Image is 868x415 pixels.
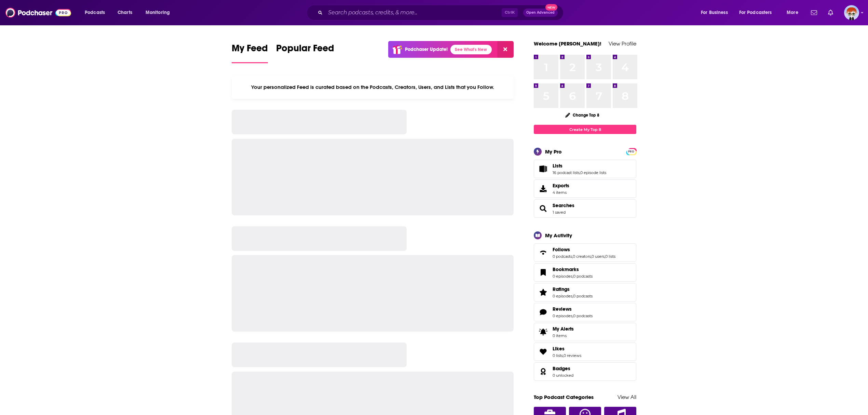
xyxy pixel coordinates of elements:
[536,204,550,213] a: Searches
[534,323,636,341] a: My Alerts
[573,274,593,279] a: 0 podcasts
[545,4,558,11] span: New
[534,199,636,218] span: Searches
[561,111,603,119] button: Change Top 8
[534,283,636,302] span: Ratings
[553,254,572,259] a: 0 podcasts
[844,5,859,20] button: Show profile menu
[701,8,728,17] span: For Business
[536,367,550,376] a: Badges
[609,40,636,47] a: View Profile
[553,333,574,338] span: 0 items
[534,263,636,282] span: Bookmarks
[553,266,593,272] a: Bookmarks
[553,373,573,378] a: 0 unlocked
[405,46,448,52] p: Podchaser Update!
[534,343,636,361] span: Likes
[553,313,572,318] a: 0 episodes
[232,42,268,58] span: My Feed
[553,346,581,352] a: Likes
[553,246,615,253] a: Follows
[572,274,573,279] span: ,
[553,306,572,312] span: Reviews
[276,42,334,58] span: Popular Feed
[618,394,636,400] a: View All
[553,163,562,169] span: Lists
[526,11,555,14] span: Open Advanced
[553,246,570,253] span: Follows
[553,326,574,332] span: My Alerts
[553,286,570,292] span: Ratings
[450,45,492,54] a: See What's New
[553,365,573,372] a: Badges
[534,243,636,262] span: Follows
[553,183,569,189] span: Exports
[313,5,570,21] div: Search podcasts, credits, & more...
[523,9,558,17] button: Open AdvancedNew
[553,294,572,298] a: 0 episodes
[5,6,71,19] img: Podchaser - Follow, Share and Rate Podcasts
[553,365,570,372] span: Badges
[572,294,573,298] span: ,
[80,7,114,18] button: open menu
[534,160,636,178] span: Lists
[553,202,574,209] a: Searches
[787,8,798,17] span: More
[325,7,502,18] input: Search podcasts, credits, & more...
[572,254,573,259] span: ,
[825,7,836,18] a: Show notifications dropdown
[553,346,565,352] span: Likes
[553,306,593,312] a: Reviews
[573,294,593,298] a: 0 podcasts
[572,313,573,318] span: ,
[580,170,580,175] span: ,
[553,353,563,358] a: 0 lists
[553,286,593,292] a: Ratings
[113,7,136,18] a: Charts
[536,184,550,193] span: Exports
[536,164,550,174] a: Lists
[536,307,550,317] a: Reviews
[141,7,179,18] button: open menu
[735,7,782,18] button: open menu
[545,148,562,155] div: My Pro
[605,254,615,259] a: 0 lists
[232,42,268,63] a: My Feed
[553,210,566,215] a: 1 saved
[545,232,572,239] div: My Activity
[605,254,605,259] span: ,
[844,5,859,20] span: Logged in as diana.griffin
[592,254,605,259] a: 0 users
[232,76,514,99] div: Your personalized Feed is curated based on the Podcasts, Creators, Users, and Lists that you Follow.
[782,7,807,18] button: open menu
[563,353,564,358] span: ,
[276,42,334,63] a: Popular Feed
[534,179,636,198] a: Exports
[534,40,601,47] a: Welcome [PERSON_NAME]!
[536,268,550,277] a: Bookmarks
[553,170,580,175] a: 16 podcast lists
[844,5,859,20] img: User Profile
[536,287,550,297] a: Ratings
[536,248,550,257] a: Follows
[536,347,550,357] a: Likes
[118,8,132,17] span: Charts
[808,7,820,18] a: Show notifications dropdown
[591,254,592,259] span: ,
[536,327,550,337] span: My Alerts
[534,125,636,134] a: Create My Top 8
[627,149,635,154] span: PRO
[534,362,636,381] span: Badges
[553,190,569,195] span: 4 items
[502,8,518,17] span: Ctrl K
[146,8,170,17] span: Monitoring
[573,313,593,318] a: 0 podcasts
[534,394,594,400] a: Top Podcast Categories
[739,8,772,17] span: For Podcasters
[627,149,635,154] a: PRO
[553,163,606,169] a: Lists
